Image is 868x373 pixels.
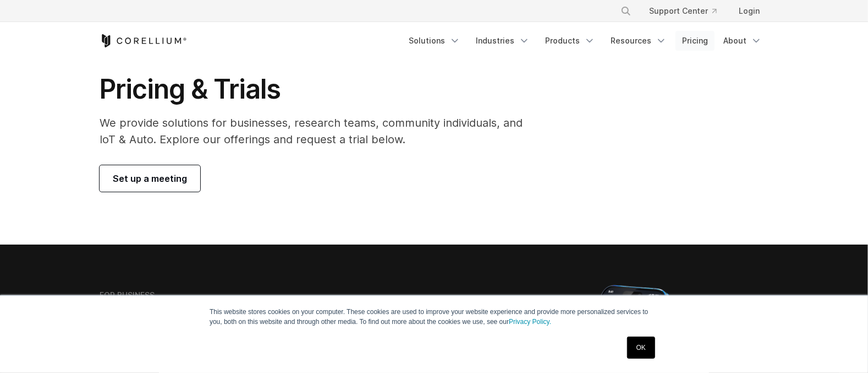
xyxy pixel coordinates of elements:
a: Solutions [402,31,467,51]
a: Login [730,1,768,21]
a: Corellium Home [100,34,187,47]
a: Privacy Policy. [509,318,551,326]
span: Set up a meeting [113,172,187,185]
button: Search [616,1,636,21]
div: Navigation Menu [607,1,768,21]
h6: FOR BUSINESS [100,290,155,300]
p: This website stores cookies on your computer. These cookies are used to improve your website expe... [210,307,658,327]
a: Pricing [675,31,715,51]
a: Resources [604,31,673,51]
a: Industries [469,31,536,51]
a: OK [627,337,655,359]
a: Products [539,31,602,51]
a: About [717,31,768,51]
div: Navigation Menu [402,31,768,51]
p: We provide solutions for businesses, research teams, community individuals, and IoT & Auto. Explo... [100,115,538,148]
a: Set up a meeting [100,165,200,192]
a: Support Center [640,1,726,21]
h1: Pricing & Trials [100,73,538,106]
